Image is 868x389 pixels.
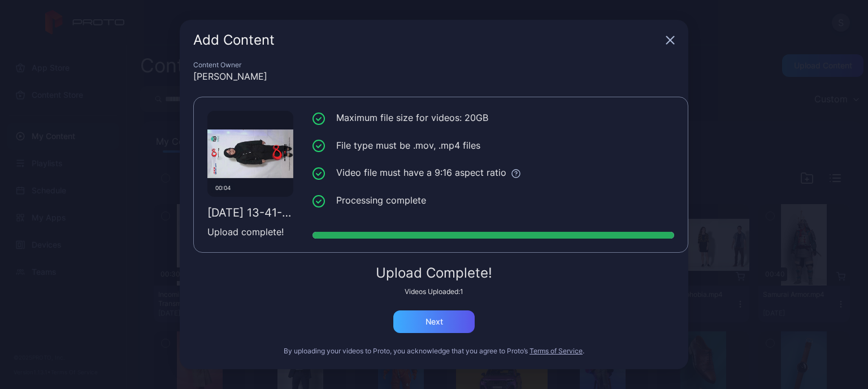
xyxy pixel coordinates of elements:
[530,347,583,356] button: Terms of Service
[193,33,661,47] div: Add Content
[193,70,675,83] div: [PERSON_NAME]
[313,139,674,153] li: File type must be .mov, .mp4 files
[313,111,674,125] li: Maximum file size for videos: 20GB
[313,166,674,180] li: Video file must have a 9:16 aspect ratio
[207,206,293,219] div: [DATE] 13-41-19.mp4
[211,182,235,193] div: 00:04
[426,317,443,326] div: Next
[193,287,675,296] div: Videos Uploaded: 1
[193,347,675,356] div: By uploading your videos to Proto, you acknowledge that you agree to Proto’s .
[207,225,293,239] div: Upload complete!
[393,310,475,333] button: Next
[313,193,674,208] li: Processing complete
[193,266,675,280] div: Upload Complete!
[193,60,675,70] div: Content Owner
